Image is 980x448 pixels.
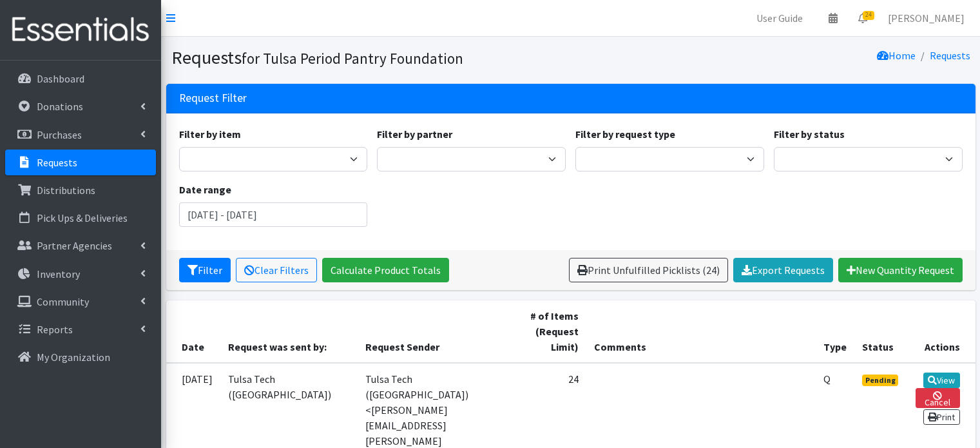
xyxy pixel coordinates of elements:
[179,182,231,197] label: Date range
[5,289,156,315] a: Community
[5,122,156,148] a: Purchases
[179,258,231,282] button: Filter
[930,49,970,62] a: Requests
[823,373,831,385] abbr: Quantity
[5,8,156,52] img: HumanEssentials
[5,205,156,231] a: Pick Ups & Deliveries
[916,388,959,408] a: Cancel
[878,5,975,31] a: [PERSON_NAME]
[838,258,963,282] a: New Quantity Request
[863,11,874,20] span: 24
[816,300,854,363] th: Type
[37,351,110,364] p: My Organization
[569,258,728,282] a: Print Unfulfilled Picklists (24)
[322,258,449,282] a: Calculate Product Totals
[5,344,156,370] a: My Organization
[854,300,908,363] th: Status
[358,300,520,363] th: Request Sender
[5,317,156,342] a: Reports
[5,261,156,287] a: Inventory
[37,295,89,308] p: Community
[179,92,247,105] h3: Request Filter
[37,268,80,280] p: Inventory
[171,46,566,69] h1: Requests
[5,66,156,92] a: Dashboard
[179,126,241,142] label: Filter by item
[908,300,975,363] th: Actions
[575,126,675,142] label: Filter by request type
[877,49,916,62] a: Home
[37,211,128,224] p: Pick Ups & Deliveries
[520,300,586,363] th: # of Items (Request Limit)
[5,93,156,119] a: Donations
[923,409,960,425] a: Print
[733,258,833,282] a: Export Requests
[236,258,317,282] a: Clear Filters
[5,177,156,203] a: Distributions
[37,184,95,197] p: Distributions
[37,156,77,169] p: Requests
[923,373,960,388] a: View
[5,233,156,258] a: Partner Agencies
[37,128,82,141] p: Purchases
[179,202,368,227] input: January 1, 2011 - December 31, 2011
[774,126,845,142] label: Filter by status
[166,300,220,363] th: Date
[37,323,73,336] p: Reports
[5,150,156,175] a: Requests
[242,49,463,68] small: for Tulsa Period Pantry Foundation
[862,375,899,386] span: Pending
[377,126,452,142] label: Filter by partner
[848,5,878,31] a: 24
[37,239,112,252] p: Partner Agencies
[37,72,84,85] p: Dashboard
[586,300,815,363] th: Comments
[37,100,83,113] p: Donations
[220,300,358,363] th: Request was sent by:
[746,5,813,31] a: User Guide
